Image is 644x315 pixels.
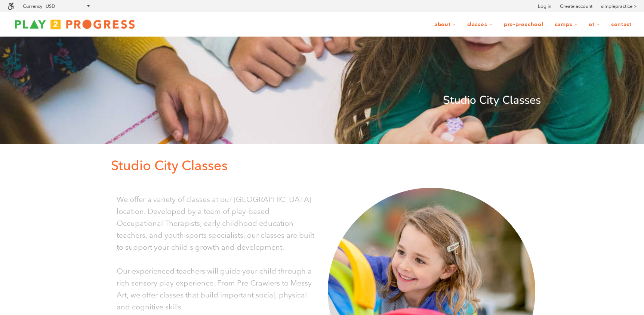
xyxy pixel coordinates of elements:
label: Currency [23,3,42,9]
p: We offer a variety of classes at our [GEOGRAPHIC_DATA] location. Developed by a team of play-base... [117,193,317,253]
p: Our experienced teachers will guide your child through a rich sensory play experience. From Pre-C... [117,265,317,313]
p: Studio City Classes [111,155,541,177]
a: Contact [606,18,637,32]
a: About [429,18,461,32]
p: Studio City Classes [104,91,541,109]
a: Pre-Preschool [499,18,548,32]
a: Classes [462,18,497,32]
a: simplepractice > [601,3,637,10]
a: Log in [538,3,551,10]
a: Camps [550,18,583,32]
a: OT [584,18,605,32]
a: Create account [560,3,592,10]
img: Play2Progress logo [7,17,142,32]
